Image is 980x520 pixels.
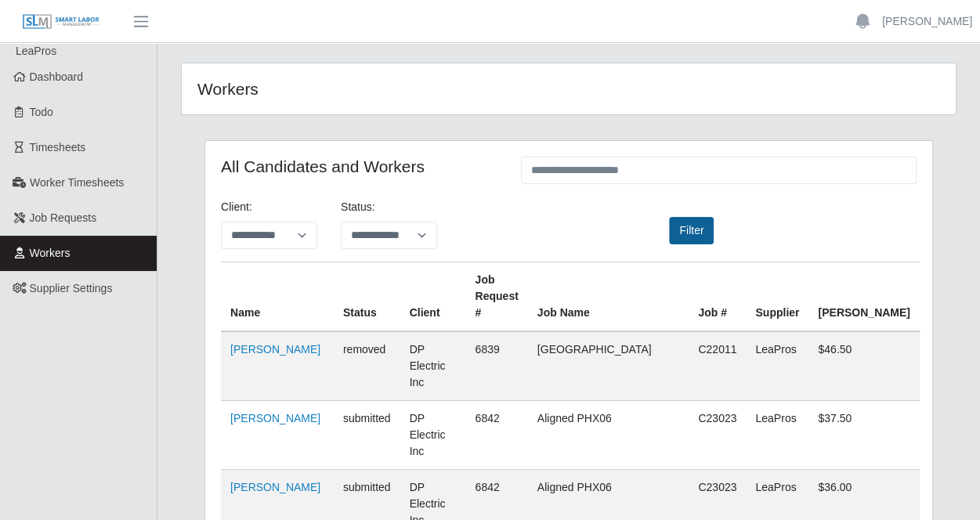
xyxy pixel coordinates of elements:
[400,262,466,332] th: Client
[334,331,400,401] td: removed
[746,401,808,470] td: LeaPros
[230,412,320,424] a: [PERSON_NAME]
[808,262,919,332] th: [PERSON_NAME]
[689,331,746,401] td: C22011
[230,481,320,493] a: [PERSON_NAME]
[341,199,375,215] label: Status:
[465,331,527,401] td: 6839
[30,106,53,118] span: Todo
[16,45,56,57] span: LeaPros
[689,401,746,470] td: C23023
[30,70,84,83] span: Dashboard
[465,401,527,470] td: 6842
[465,262,527,332] th: Job Request #
[882,13,972,30] a: [PERSON_NAME]
[669,217,714,244] button: Filter
[197,79,494,99] h4: Workers
[22,13,100,31] img: SLM Logo
[400,331,466,401] td: DP Electric Inc
[221,199,252,215] label: Client:
[334,262,400,332] th: Status
[30,211,97,224] span: Job Requests
[746,331,808,401] td: LeaPros
[334,401,400,470] td: submitted
[230,343,320,356] a: [PERSON_NAME]
[689,262,746,332] th: Job #
[221,157,497,176] h4: All Candidates and Workers
[400,401,466,470] td: DP Electric Inc
[221,262,334,332] th: Name
[30,141,86,153] span: Timesheets
[808,401,919,470] td: $37.50
[746,262,808,332] th: Supplier
[30,282,113,294] span: Supplier Settings
[30,176,124,189] span: Worker Timesheets
[528,262,689,332] th: Job Name
[528,331,689,401] td: [GEOGRAPHIC_DATA]
[528,401,689,470] td: Aligned PHX06
[30,247,71,259] span: Workers
[808,331,919,401] td: $46.50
